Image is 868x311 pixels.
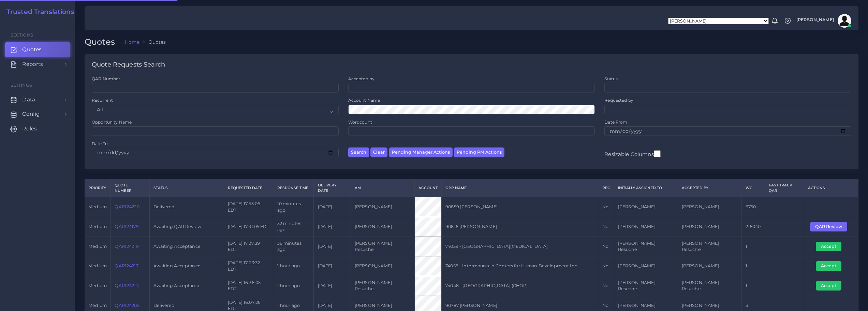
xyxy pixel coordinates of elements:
td: [PERSON_NAME] [614,197,678,217]
td: [DATE] [314,256,351,276]
td: [PERSON_NAME] Resuche [614,237,678,256]
a: Accept [816,243,846,249]
th: Delivery Date [314,179,351,197]
button: Accept [816,281,841,291]
td: [PERSON_NAME] Resuche [678,237,741,256]
a: QAR124214 [115,283,138,288]
a: QAR Review [810,224,852,229]
span: Config [22,110,40,118]
td: 1 [741,237,765,256]
td: 36 minutes ago [273,237,314,256]
td: 90859 [PERSON_NAME] [441,197,598,217]
td: [DATE] [314,276,351,296]
label: Account Name [348,97,380,103]
td: 6750 [741,197,765,217]
a: QAR124219 [115,244,138,249]
th: Account [414,179,441,197]
td: Awaiting Acceptance [149,256,224,276]
span: medium [88,204,107,209]
span: medium [88,283,107,288]
th: AM [351,179,414,197]
td: 1 [741,276,765,296]
td: [DATE] 17:03:32 EDT [224,256,273,276]
td: [DATE] [314,197,351,217]
td: [DATE] [314,217,351,237]
span: medium [88,224,107,229]
td: [PERSON_NAME] [351,197,414,217]
label: Opportunity Name [92,119,132,125]
button: QAR Review [810,222,847,231]
a: Home [125,39,140,45]
label: Recurrent [92,97,113,103]
label: Accepted by [348,76,375,82]
button: Pending Manager Actions [389,147,453,157]
td: [PERSON_NAME] [351,217,414,237]
label: Wordcount [348,119,372,125]
a: QAR124217 [115,263,138,268]
button: Accept [816,242,841,251]
li: Quotes [139,39,166,45]
th: Quote Number [111,179,150,197]
th: Priority [85,179,111,197]
td: [DATE] 16:36:05 EDT [224,276,273,296]
span: [PERSON_NAME] [796,18,834,22]
td: 74058 - Intermountain Centers for Human Development Inc [441,256,598,276]
td: 1 [741,256,765,276]
th: Status [149,179,224,197]
a: Reports [5,57,70,71]
label: Status [604,76,618,82]
a: Config [5,107,70,121]
label: Date To [92,141,108,146]
a: Data [5,93,70,107]
td: [PERSON_NAME] Resuche [351,276,414,296]
td: No [598,237,614,256]
td: Awaiting Acceptance [149,276,224,296]
td: 1 hour ago [273,256,314,276]
td: 32 minutes ago [273,217,314,237]
td: No [598,276,614,296]
th: Initially Assigned to [614,179,678,197]
label: QAR Number [92,76,120,82]
span: medium [88,263,107,268]
td: [PERSON_NAME] Resuche [678,276,741,296]
span: medium [88,303,107,308]
th: Response Time [273,179,314,197]
span: Quotes [22,46,42,53]
td: [PERSON_NAME] [351,256,414,276]
span: Roles [22,125,37,132]
td: Delivered [149,197,224,217]
td: [DATE] [314,237,351,256]
a: Roles [5,122,70,136]
td: [PERSON_NAME] [678,217,741,237]
td: [DATE] 17:27:39 EDT [224,237,273,256]
th: WC [741,179,765,197]
td: [DATE] 17:53:06 EDT [224,197,273,217]
a: Trusted Translations [2,8,74,16]
td: No [598,256,614,276]
img: avatar [838,14,851,28]
td: Awaiting QAR Review [149,217,224,237]
a: Accept [816,283,846,288]
td: No [598,217,614,237]
a: [PERSON_NAME]avatar [793,14,854,28]
button: Pending PM Actions [454,147,504,157]
span: Data [22,96,35,103]
td: 90816 [PERSON_NAME] [441,217,598,237]
td: [PERSON_NAME] [678,256,741,276]
input: Resizable Columns [654,150,661,158]
td: 74048 - [GEOGRAPHIC_DATA] (CHOP) [441,276,598,296]
button: Search [348,147,369,157]
th: REC [598,179,614,197]
span: Settings [11,83,32,88]
td: [DATE] 17:31:05 EDT [224,217,273,237]
th: Requested Date [224,179,273,197]
label: Requested by [604,97,633,103]
td: 1 hour ago [273,276,314,296]
th: Fast Track QAR [765,179,804,197]
button: Clear [370,147,387,157]
td: Awaiting Acceptance [149,237,224,256]
td: 10 minutes ago [273,197,314,217]
a: Quotes [5,42,70,57]
td: [PERSON_NAME] [614,217,678,237]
